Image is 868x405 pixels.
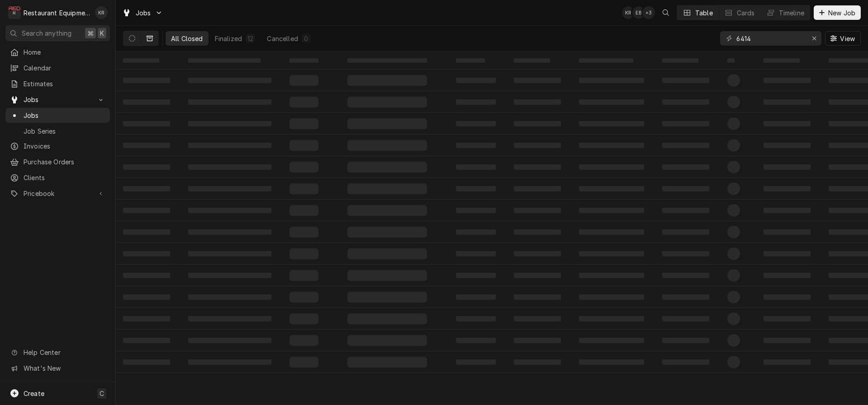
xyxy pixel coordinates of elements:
[123,273,170,278] span: ‌
[289,335,318,346] span: ‌
[289,270,318,281] span: ‌
[5,45,110,60] a: Home
[579,273,644,278] span: ‌
[24,390,44,397] span: Create
[659,5,673,20] button: Open search
[289,140,318,151] span: ‌
[662,208,709,213] span: ‌
[764,99,811,105] span: ‌
[825,31,861,46] button: View
[289,248,318,259] span: ‌
[136,8,151,18] span: Jobs
[456,229,496,235] span: ‌
[267,34,298,43] div: Cancelled
[5,61,110,75] a: Calendar
[764,78,811,83] span: ‌
[764,316,811,321] span: ‌
[727,117,740,130] span: ‌
[188,186,271,191] span: ‌
[289,357,318,368] span: ‌
[119,5,166,20] a: Go to Jobs
[727,226,740,238] span: ‌
[727,356,740,368] span: ‌
[188,338,271,343] span: ‌
[347,227,427,237] span: ‌
[727,182,740,195] span: ‌
[24,348,104,357] span: Help Center
[5,76,110,91] a: Estimates
[456,316,496,321] span: ‌
[347,183,427,194] span: ‌
[632,6,645,19] div: EB
[188,294,271,300] span: ‌
[123,78,170,83] span: ‌
[579,359,644,365] span: ‌
[662,316,709,321] span: ‌
[347,313,427,324] span: ‌
[289,97,318,107] span: ‌
[289,313,318,324] span: ‌
[188,121,271,126] span: ‌
[347,270,427,281] span: ‌
[188,164,271,170] span: ‌
[22,28,71,38] span: Search anything
[764,58,800,63] span: ‌
[662,99,709,105] span: ‌
[24,95,92,104] span: Jobs
[579,294,644,300] span: ‌
[5,361,110,376] a: Go to What's New
[123,251,170,256] span: ‌
[5,25,110,41] button: Search anything⌘K
[662,273,709,278] span: ‌
[5,154,110,169] a: Purchase Orders
[347,97,427,107] span: ‌
[116,51,868,405] table: All Closed Jobs List Loading
[662,78,709,83] span: ‌
[456,99,496,105] span: ‌
[579,208,644,213] span: ‌
[289,75,318,86] span: ‌
[662,121,709,126] span: ‌
[100,389,104,398] span: C
[347,75,427,86] span: ‌
[514,316,561,321] span: ‌
[579,251,644,256] span: ‌
[579,58,633,63] span: ‌
[95,6,108,19] div: Kelli Robinette's Avatar
[123,186,170,191] span: ‌
[456,58,485,63] span: ‌
[347,140,427,151] span: ‌
[188,58,261,63] span: ‌
[289,227,318,237] span: ‌
[188,78,271,83] span: ‌
[5,170,110,185] a: Clients
[24,79,105,88] span: Estimates
[579,338,644,343] span: ‌
[456,143,496,148] span: ‌
[727,96,740,108] span: ‌
[727,74,740,87] span: ‌
[123,316,170,321] span: ‌
[95,6,108,19] div: KR
[514,99,561,105] span: ‌
[764,229,811,235] span: ‌
[736,31,804,46] input: Keyword search
[514,164,561,170] span: ‌
[514,58,550,63] span: ‌
[123,359,170,365] span: ‌
[188,99,271,105] span: ‌
[764,121,811,126] span: ‌
[514,121,561,126] span: ‌
[456,294,496,300] span: ‌
[188,229,271,235] span: ‌
[87,28,94,38] span: ⌘
[579,121,644,126] span: ‌
[24,111,105,120] span: Jobs
[123,143,170,148] span: ‌
[123,99,170,105] span: ‌
[622,6,635,19] div: KR
[642,6,655,19] div: + 3
[123,294,170,300] span: ‌
[764,143,811,148] span: ‌
[456,273,496,278] span: ‌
